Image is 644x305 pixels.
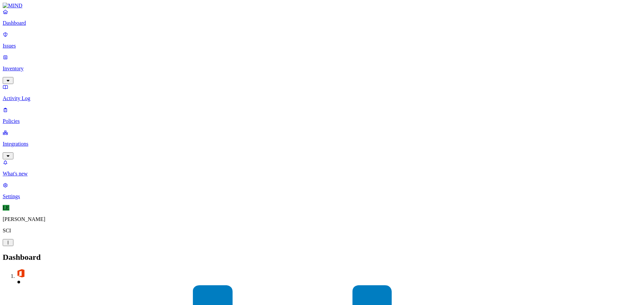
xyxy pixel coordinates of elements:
a: Policies [3,107,641,124]
a: Integrations [3,130,641,158]
a: Activity Log [3,84,641,101]
img: MIND [3,3,22,9]
span: LE [3,205,9,211]
a: MIND [3,3,641,9]
p: Activity Log [3,95,641,101]
img: svg%3e [16,269,25,278]
p: Inventory [3,66,641,72]
p: Settings [3,194,641,200]
p: Integrations [3,141,641,147]
a: Settings [3,182,641,200]
p: [PERSON_NAME] [3,216,641,222]
p: Issues [3,43,641,49]
p: Policies [3,118,641,124]
p: SCI [3,228,641,234]
a: Inventory [3,54,641,83]
a: Dashboard [3,9,641,26]
a: What's new [3,159,641,177]
p: Dashboard [3,20,641,26]
h2: Dashboard [3,253,641,262]
p: What's new [3,171,641,177]
a: Issues [3,31,641,49]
